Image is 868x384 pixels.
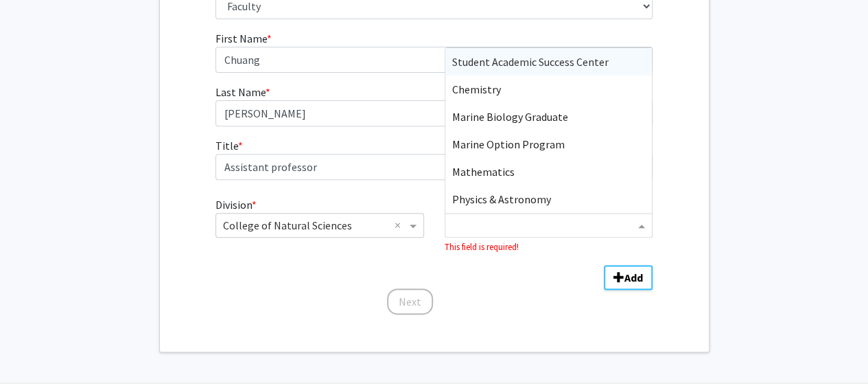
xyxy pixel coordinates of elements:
span: Student Academic Success Center [452,55,609,69]
ng-select: Division [215,213,423,238]
span: Chemistry [452,82,501,96]
ng-select: Department [445,213,653,238]
span: Physics & Astronomy [452,192,551,206]
span: Last Name [215,85,266,99]
span: First Name [215,32,267,45]
button: Next [387,289,433,315]
span: Marine Biology Graduate [452,110,568,124]
span: Clear all [395,217,406,234]
b: Add [624,271,643,284]
div: Department [434,196,663,254]
iframe: Chat [10,322,58,374]
button: Add Division/Department [604,265,653,290]
span: Marine Option Program [452,137,565,151]
div: Division [205,196,434,254]
ng-dropdown-panel: Options list [445,47,653,214]
span: Mathematics [452,165,515,179]
span: Title [215,139,238,153]
small: This field is required! [445,241,519,252]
